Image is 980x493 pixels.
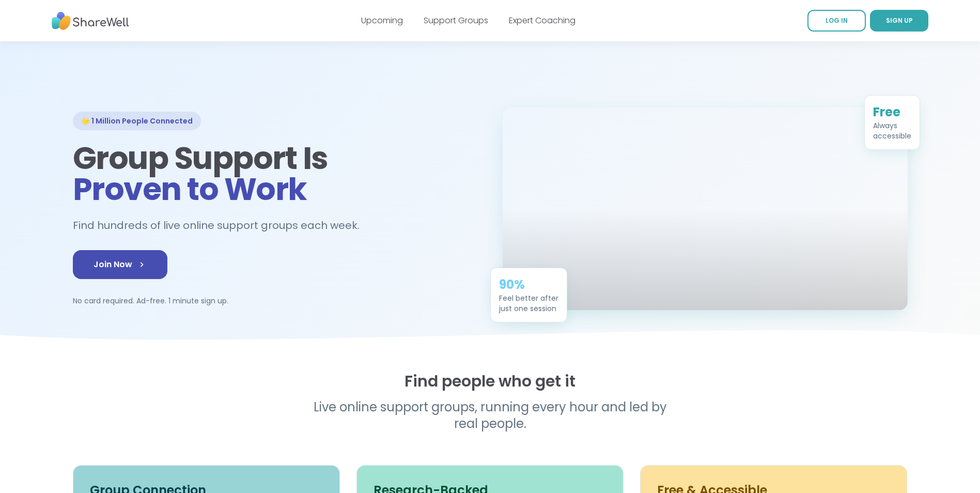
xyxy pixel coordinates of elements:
[499,276,558,292] div: 90%
[424,14,488,26] a: Support Groups
[52,7,129,35] img: ShareWell Nav Logo
[509,14,575,26] a: Expert Coaching
[361,14,403,26] a: Upcoming
[886,16,913,25] span: SIGN UP
[73,250,167,279] a: Join Now
[870,10,928,32] a: SIGN UP
[73,296,478,306] p: No card required. Ad-free. 1 minute sign up.
[73,167,307,211] span: Proven to Work
[873,103,911,120] div: Free
[73,217,370,234] h2: Find hundreds of live online support groups each week.
[826,16,848,25] span: LOG IN
[73,112,201,130] div: 🌟 1 Million People Connected
[807,10,866,32] a: LOG IN
[292,399,689,432] p: Live online support groups, running every hour and led by real people.
[73,372,908,391] h2: Find people who get it
[499,292,558,313] div: Feel better after just one session
[873,120,911,141] div: Always accessible
[94,258,147,271] span: Join Now
[73,143,478,205] h1: Group Support Is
